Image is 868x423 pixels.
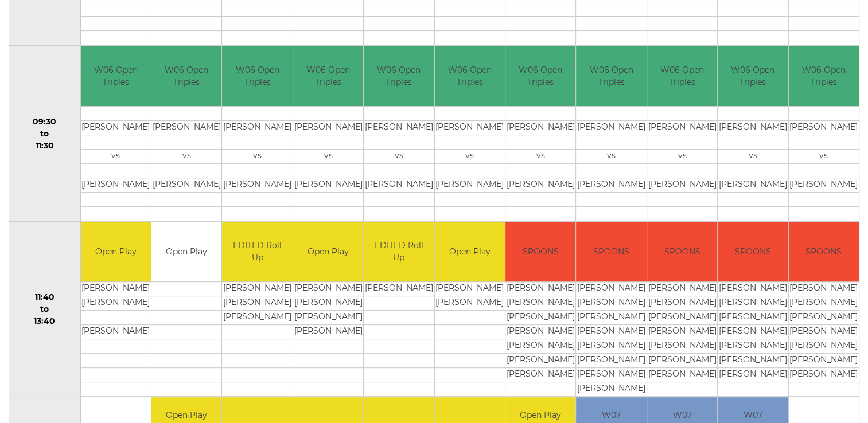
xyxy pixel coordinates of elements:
td: [PERSON_NAME] [718,354,788,368]
td: [PERSON_NAME] [718,120,788,135]
td: vs [505,149,575,163]
td: SPOONS [505,222,575,282]
td: [PERSON_NAME] [222,120,292,135]
td: [PERSON_NAME] [647,120,717,135]
td: W06 Open Triples [81,46,151,106]
td: [PERSON_NAME] [364,282,434,296]
td: [PERSON_NAME] [81,178,151,192]
td: [PERSON_NAME] [789,296,859,311]
td: vs [789,149,859,163]
td: [PERSON_NAME] [151,120,221,135]
td: [PERSON_NAME] [435,296,505,311]
td: [PERSON_NAME] [576,339,646,354]
td: vs [151,149,221,163]
td: [PERSON_NAME] [505,354,575,368]
td: [PERSON_NAME] [435,282,505,296]
td: vs [718,149,788,163]
td: W06 Open Triples [647,46,717,106]
td: [PERSON_NAME] [647,354,717,368]
td: [PERSON_NAME] [222,282,292,296]
td: SPOONS [789,222,859,282]
td: vs [576,149,646,163]
td: [PERSON_NAME] [647,282,717,296]
td: [PERSON_NAME] [789,325,859,339]
td: [PERSON_NAME] [505,368,575,382]
td: [PERSON_NAME] [576,325,646,339]
td: [PERSON_NAME] [293,178,363,192]
td: vs [364,149,434,163]
td: W06 Open Triples [151,46,221,106]
td: [PERSON_NAME] [647,296,717,311]
td: [PERSON_NAME] [576,120,646,135]
td: [PERSON_NAME] [81,282,151,296]
td: [PERSON_NAME] [789,354,859,368]
td: W06 Open Triples [293,46,363,106]
td: [PERSON_NAME] [789,311,859,325]
td: [PERSON_NAME] [576,368,646,382]
td: W06 Open Triples [222,46,292,106]
td: [PERSON_NAME] [293,120,363,135]
td: [PERSON_NAME] [647,339,717,354]
td: [PERSON_NAME] [576,311,646,325]
td: [PERSON_NAME] [789,178,859,192]
td: vs [435,149,505,163]
td: [PERSON_NAME] [293,282,363,296]
td: 09:30 to 11:30 [9,46,81,222]
td: [PERSON_NAME] [647,368,717,382]
td: [PERSON_NAME] [293,325,363,339]
td: [PERSON_NAME] [647,325,717,339]
td: SPOONS [647,222,717,282]
td: [PERSON_NAME] [718,282,788,296]
td: [PERSON_NAME] [576,296,646,311]
td: vs [647,149,717,163]
td: [PERSON_NAME] [789,339,859,354]
td: [PERSON_NAME] [718,178,788,192]
td: [PERSON_NAME] [293,311,363,325]
td: vs [81,149,151,163]
td: [PERSON_NAME] [364,120,434,135]
td: [PERSON_NAME] [505,282,575,296]
td: [PERSON_NAME] [576,282,646,296]
td: [PERSON_NAME] [718,368,788,382]
td: [PERSON_NAME] [718,325,788,339]
td: SPOONS [718,222,788,282]
td: Open Play [435,222,505,282]
td: [PERSON_NAME] [505,120,575,135]
td: Open Play [81,222,151,282]
td: [PERSON_NAME] [81,296,151,311]
td: [PERSON_NAME] [576,382,646,397]
td: [PERSON_NAME] [505,311,575,325]
td: vs [293,149,363,163]
td: [PERSON_NAME] [718,339,788,354]
td: W06 Open Triples [718,46,788,106]
td: [PERSON_NAME] [576,354,646,368]
td: [PERSON_NAME] [789,368,859,382]
td: EDITED Roll Up [222,222,292,282]
td: [PERSON_NAME] [718,311,788,325]
td: W06 Open Triples [435,46,505,106]
td: [PERSON_NAME] [81,120,151,135]
td: [PERSON_NAME] [505,325,575,339]
td: [PERSON_NAME] [718,296,788,311]
td: [PERSON_NAME] [505,339,575,354]
td: vs [222,149,292,163]
td: [PERSON_NAME] [647,311,717,325]
td: [PERSON_NAME] [505,296,575,311]
td: W06 Open Triples [505,46,575,106]
td: [PERSON_NAME] [222,296,292,311]
td: Open Play [293,222,363,282]
td: [PERSON_NAME] [576,178,646,192]
td: W06 Open Triples [576,46,646,106]
td: [PERSON_NAME] [789,282,859,296]
td: [PERSON_NAME] [222,178,292,192]
td: Open Play [151,222,221,282]
td: [PERSON_NAME] [151,178,221,192]
td: [PERSON_NAME] [222,311,292,325]
td: W06 Open Triples [789,46,859,106]
td: [PERSON_NAME] [81,325,151,339]
td: W06 Open Triples [364,46,434,106]
td: SPOONS [576,222,646,282]
td: [PERSON_NAME] [789,120,859,135]
td: [PERSON_NAME] [364,178,434,192]
td: [PERSON_NAME] [435,120,505,135]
